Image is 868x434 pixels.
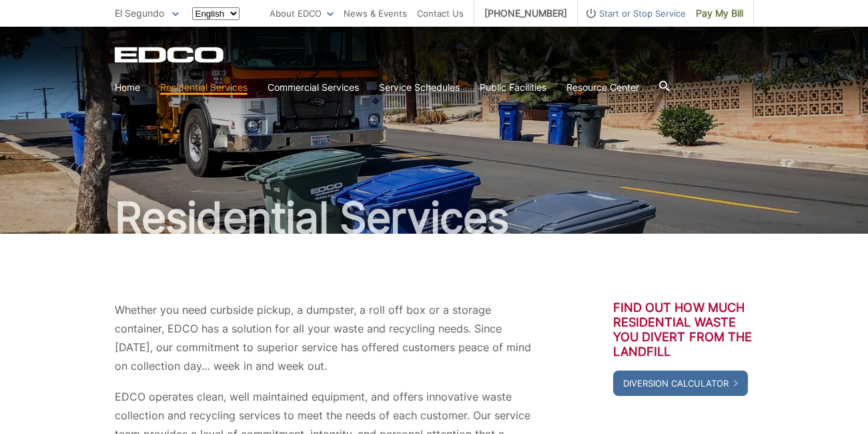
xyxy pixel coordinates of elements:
a: Commercial Services [268,80,359,95]
a: Contact Us [417,6,464,21]
h1: Residential Services [115,196,754,239]
a: Residential Services [160,80,248,95]
a: Public Facilities [480,80,546,95]
a: About EDCO [270,6,334,21]
a: EDCD logo. Return to the homepage. [115,47,226,63]
select: Select a language [192,7,240,20]
a: Diversion Calculator [613,371,748,396]
span: Pay My Bill [696,6,743,21]
p: Whether you need curbside pickup, a dumpster, a roll off box or a storage container, EDCO has a s... [115,300,532,375]
a: Resource Center [566,80,639,95]
span: El Segundo [115,7,164,19]
a: Home [115,80,140,95]
a: News & Events [344,6,407,21]
h3: Find out how much residential waste you divert from the landfill [613,300,754,359]
a: Service Schedules [379,80,460,95]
